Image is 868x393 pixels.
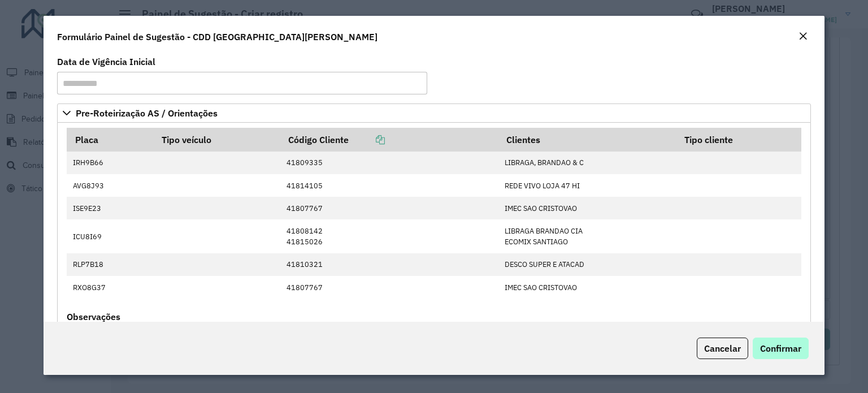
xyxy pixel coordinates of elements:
td: 41814105 [280,174,498,197]
td: 41807767 [280,276,498,299]
td: 41807767 [280,197,498,219]
th: Tipo cliente [676,128,801,152]
span: Pre-Roteirização AS / Orientações [76,109,218,118]
label: Data de Vigência Inicial [57,55,155,68]
td: IRH9B66 [67,152,154,174]
td: 41808142 41815026 [280,219,498,253]
td: AVG8J93 [67,174,154,197]
td: ICU8I69 [67,219,154,253]
td: 41810321 [280,253,498,276]
button: Confirmar [753,338,809,359]
td: REDE VIVO LOJA 47 HI [498,174,676,197]
td: ISE9E23 [67,197,154,219]
th: Código Cliente [280,128,498,152]
td: 41809335 [280,152,498,174]
th: Placa [67,128,154,152]
td: IMEC SAO CRISTOVAO [498,197,676,219]
button: Cancelar [697,338,748,359]
label: Observações [67,310,120,323]
a: Copiar [349,134,385,145]
td: LIBRAGA, BRANDAO & C [498,152,676,174]
a: Pre-Roteirização AS / Orientações [57,103,811,123]
button: Close [795,29,811,44]
td: IMEC SAO CRISTOVAO [498,276,676,299]
td: DESCO SUPER E ATACAD [498,253,676,276]
th: Tipo veículo [154,128,280,152]
td: RXO8G37 [67,276,154,299]
span: Cancelar [704,343,741,354]
h4: Formulário Painel de Sugestão - CDD [GEOGRAPHIC_DATA][PERSON_NAME] [57,30,377,44]
em: Fechar [798,32,808,41]
td: LIBRAGA BRANDAO CIA ECOMIX SANTIAGO [498,219,676,253]
span: Confirmar [760,343,801,354]
td: RLP7B18 [67,253,154,276]
th: Clientes [498,128,676,152]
